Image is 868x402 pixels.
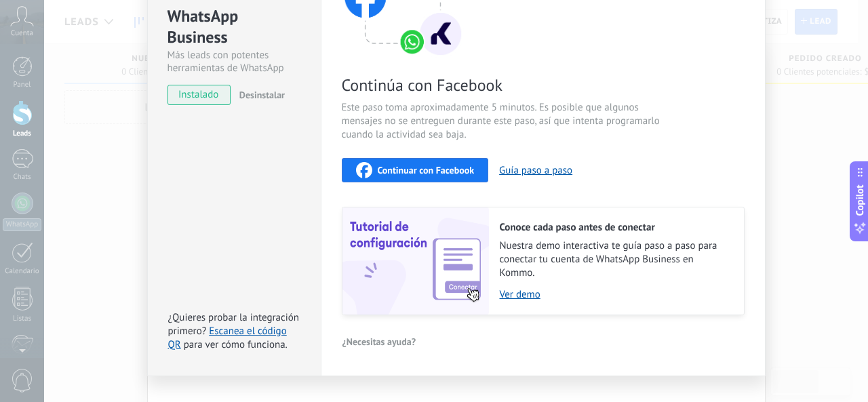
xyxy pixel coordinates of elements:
a: Ver demo [500,288,730,301]
span: Continuar con Facebook [378,165,475,175]
span: Continúa con Facebook [342,75,665,96]
span: Desinstalar [239,89,285,101]
span: ¿Necesitas ayuda? [342,337,416,346]
div: Más leads con potentes herramientas de WhatsApp [167,49,301,75]
span: Este paso toma aproximadamente 5 minutos. Es posible que algunos mensajes no se entreguen durante... [342,101,665,142]
h2: Conoce cada paso antes de conectar [500,221,730,234]
button: ¿Necesitas ayuda? [342,331,417,352]
div: WhatsApp Business [167,5,301,49]
span: instalado [168,85,230,105]
span: para ver cómo funciona. [184,338,288,351]
span: Nuestra demo interactiva te guía paso a paso para conectar tu cuenta de WhatsApp Business en Kommo. [500,239,730,280]
a: Escanea el código QR [168,325,287,351]
span: Copilot [853,184,867,216]
span: ¿Quieres probar la integración primero? [168,311,300,338]
button: Guía paso a paso [499,164,572,177]
button: Desinstalar [234,85,285,105]
button: Continuar con Facebook [342,158,489,182]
